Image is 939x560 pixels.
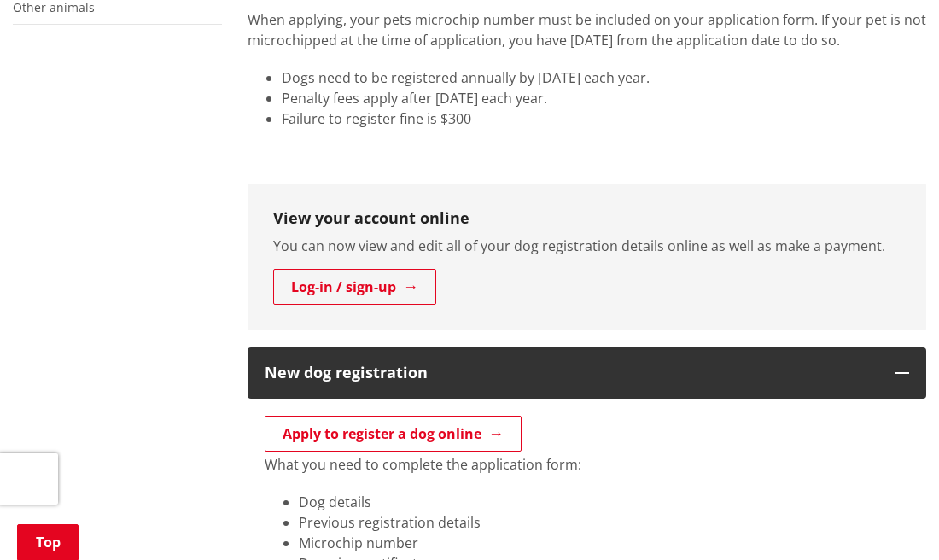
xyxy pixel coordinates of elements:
li: Previous registration details [299,512,909,533]
button: New dog registration [248,347,926,399]
li: Dog details [299,492,909,512]
li: Microchip number [299,533,909,553]
p: You can now view and edit all of your dog registration details online as well as make a payment. [273,236,901,256]
li: Dogs need to be registered annually by [DATE] each year. [282,67,926,88]
a: Log-in / sign-up [273,269,436,305]
iframe: Messenger Launcher [860,488,922,550]
a: Apply to register a dog online [265,416,522,452]
p: When applying, your pets microchip number must be included on your application form. If your pet ... [248,9,926,50]
li: Penalty fees apply after [DATE] each year. [282,88,926,108]
a: Top [17,524,79,560]
p: What you need to complete the application form: [265,454,909,475]
h3: New dog registration [265,365,878,382]
h3: View your account online [273,209,901,228]
li: Failure to register fine is $300 [282,108,926,129]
